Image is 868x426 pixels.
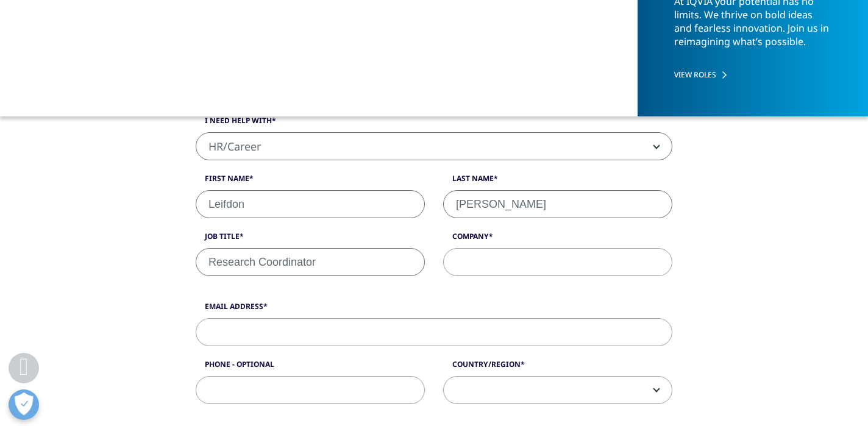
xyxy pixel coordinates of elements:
[196,133,672,161] span: HR/Career
[196,359,425,376] label: Phone - Optional
[443,359,672,376] label: Country/Region
[443,173,672,190] label: Last Name
[196,132,672,160] span: HR/Career
[196,173,425,190] label: First Name
[674,69,830,80] a: VIEW ROLES
[196,231,425,248] label: Job Title
[196,115,672,132] label: I need help with
[9,389,39,420] button: Open Preferences
[443,231,672,248] label: Company
[196,301,672,318] label: Email Address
